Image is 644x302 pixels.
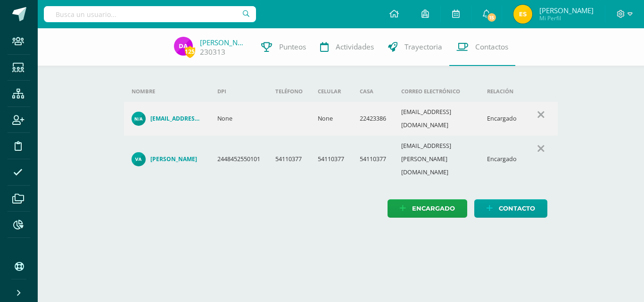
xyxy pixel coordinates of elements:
a: Contacto [474,199,547,218]
a: Trayectoria [381,28,449,66]
span: Contacto [499,200,535,217]
h4: [EMAIL_ADDRESS][DOMAIN_NAME] [150,115,202,122]
span: Punteos [279,42,306,52]
input: Busca un usuario... [44,6,256,22]
th: Casa [352,81,394,102]
td: [EMAIL_ADDRESS][PERSON_NAME][DOMAIN_NAME] [394,136,479,183]
span: Contactos [475,42,508,52]
a: Contactos [449,28,515,66]
img: 94b5359fec794126d16483e4567ab3ab.png [132,112,146,126]
td: 2448452550101 [210,136,268,183]
td: Encargado [479,136,524,183]
a: [PERSON_NAME] [200,38,247,47]
span: 15 [487,12,497,23]
td: 54110377 [310,136,352,183]
img: 0abf21bd2d0a573e157d53e234304166.png [513,5,532,24]
td: 54110377 [268,136,310,183]
a: 230313 [200,47,225,57]
td: [EMAIL_ADDRESS][DOMAIN_NAME] [394,102,479,136]
a: [EMAIL_ADDRESS][DOMAIN_NAME] [132,112,202,126]
img: 268135a4f3b25b76285e3ade6c47a60f.png [174,37,193,56]
a: Punteos [254,28,313,66]
td: None [310,102,352,136]
th: DPI [210,81,268,102]
a: [PERSON_NAME] [132,152,202,166]
h4: [PERSON_NAME] [150,155,197,163]
td: None [210,102,268,136]
td: 54110377 [352,136,394,183]
td: Encargado [479,102,524,136]
img: 8ab799702cee8e877b9b7273680d52ea.png [132,152,146,166]
th: Nombre [124,81,210,102]
span: [PERSON_NAME] [539,6,594,15]
th: Correo electrónico [394,81,479,102]
th: Celular [310,81,352,102]
td: 22423386 [352,102,394,136]
th: Teléfono [268,81,310,102]
span: 125 [185,46,195,57]
span: Mi Perfil [539,14,594,22]
span: Encargado [412,200,455,217]
th: Relación [479,81,524,102]
a: Actividades [313,28,381,66]
span: Actividades [336,42,374,52]
span: Trayectoria [405,42,442,52]
a: Encargado [388,199,467,218]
